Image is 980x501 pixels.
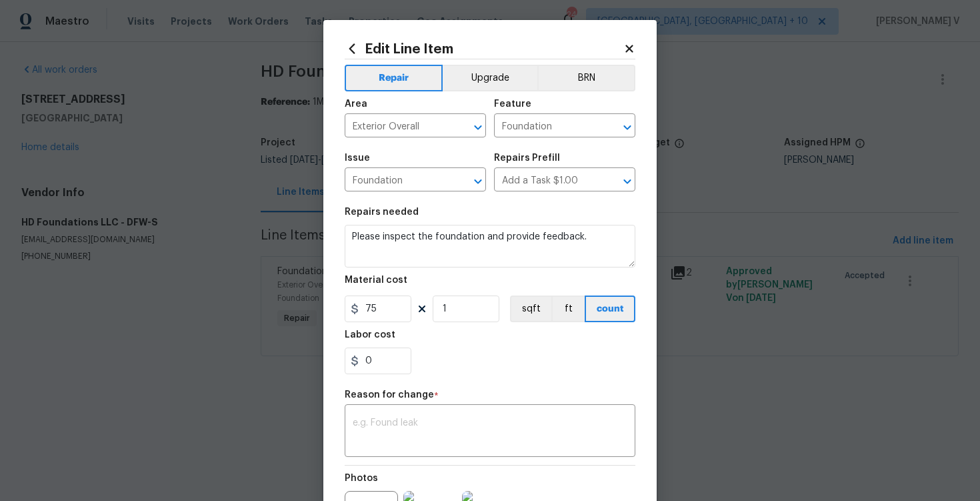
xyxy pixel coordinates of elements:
button: Repair [345,65,443,91]
h5: Repairs Prefill [494,153,560,163]
h2: Edit Line Item [345,41,623,56]
h5: Area [345,99,367,109]
h5: Material cost [345,276,407,285]
h5: Reason for change [345,390,434,400]
h5: Issue [345,153,370,163]
h5: Labor cost [345,330,395,340]
h5: Repairs needed [345,207,419,217]
button: sqft [510,296,551,322]
button: BRN [537,65,635,91]
h5: Feature [494,99,531,109]
h5: Photos [345,474,378,483]
button: ft [551,296,585,322]
textarea: Please inspect the foundation and provide feedback. [345,225,635,268]
button: Open [618,172,637,191]
button: Open [469,172,487,191]
button: Open [618,118,637,137]
button: Upgrade [443,65,538,91]
button: count [585,296,635,322]
button: Open [469,118,487,137]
